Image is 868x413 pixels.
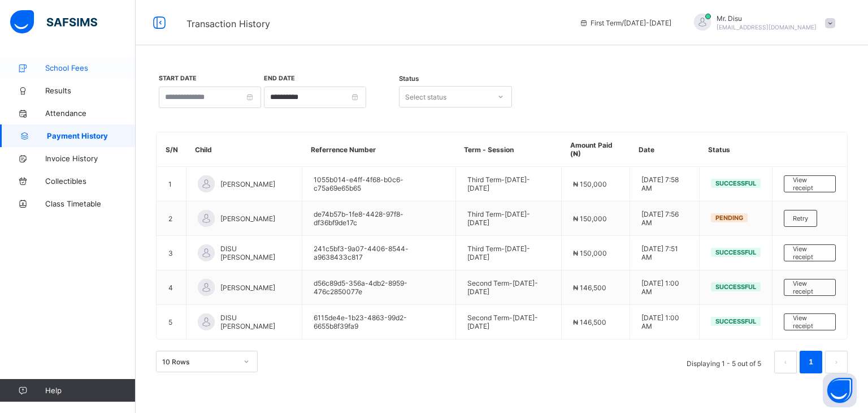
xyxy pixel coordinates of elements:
[805,355,816,369] a: 1
[573,249,607,257] span: ₦ 150,000
[683,14,841,32] div: Mr.Disu
[157,201,186,236] td: 2
[157,270,186,305] td: 4
[800,351,822,373] li: 1
[630,270,700,305] td: [DATE] 1:00 AM
[157,236,186,270] td: 3
[45,177,136,186] span: Collectibles
[302,305,455,339] td: 6115de4e-1b23-4863-99d2-6655b8f39fa9
[573,283,606,292] span: ₦ 146,500
[47,131,136,140] span: Payment History
[159,75,197,82] label: Start Date
[793,279,827,295] span: View receipt
[678,351,770,373] li: Displaying 1 - 5 out of 5
[630,305,700,339] td: [DATE] 1:00 AM
[220,313,290,330] span: DISU [PERSON_NAME]
[45,386,135,395] span: Help
[45,199,136,208] span: Class Timetable
[630,236,700,270] td: [DATE] 7:51 AM
[455,236,561,270] td: Third Term - [DATE]-[DATE]
[455,270,561,305] td: Second Term - [DATE]-[DATE]
[302,236,455,270] td: 241c5bf3-9a07-4406-8544-a9638433c817
[302,132,455,167] th: Referrence Number
[302,201,455,236] td: de74b57b-1fe8-4428-97f8-df36bf9de17c
[573,318,606,326] span: ₦ 146,500
[717,14,817,23] span: Mr. Disu
[630,167,700,201] td: [DATE] 7:58 AM
[573,214,607,223] span: ₦ 150,000
[793,214,808,222] span: Retry
[45,154,136,163] span: Invoice History
[825,351,848,373] button: next page
[717,24,817,31] span: [EMAIL_ADDRESS][DOMAIN_NAME]
[715,317,756,325] span: Successful
[264,75,295,82] label: End Date
[220,214,275,223] span: [PERSON_NAME]
[823,373,857,407] button: Open asap
[455,201,561,236] td: Third Term - [DATE]-[DATE]
[405,86,446,107] div: Select status
[774,351,797,373] li: 上一页
[573,180,607,188] span: ₦ 150,000
[302,167,455,201] td: 1055b014-e4ff-4f68-b0c6-c75a69e65b65
[220,180,275,188] span: [PERSON_NAME]
[579,19,671,27] span: session/term information
[186,132,302,167] th: Child
[700,132,772,167] th: Status
[455,167,561,201] td: Third Term - [DATE]-[DATE]
[630,132,700,167] th: Date
[399,75,419,83] span: Status
[774,351,797,373] button: prev page
[157,132,186,167] th: S/N
[715,248,756,256] span: Successful
[157,167,186,201] td: 1
[45,86,136,95] span: Results
[186,18,270,29] span: Transaction History
[562,132,630,167] th: Amount Paid (₦)
[825,351,848,373] li: 下一页
[715,179,756,187] span: Successful
[220,244,290,261] span: DISU [PERSON_NAME]
[715,214,743,222] span: Pending
[630,201,700,236] td: [DATE] 7:56 AM
[793,176,827,192] span: View receipt
[45,63,136,72] span: School Fees
[162,358,237,366] div: 10 Rows
[455,132,561,167] th: Term - Session
[220,283,275,292] span: [PERSON_NAME]
[715,283,756,291] span: Successful
[45,109,136,118] span: Attendance
[455,305,561,339] td: Second Term - [DATE]-[DATE]
[793,314,827,330] span: View receipt
[10,10,97,34] img: safsims
[302,270,455,305] td: d56c89d5-356a-4db2-8959-476c2850077e
[157,305,186,339] td: 5
[793,245,827,261] span: View receipt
